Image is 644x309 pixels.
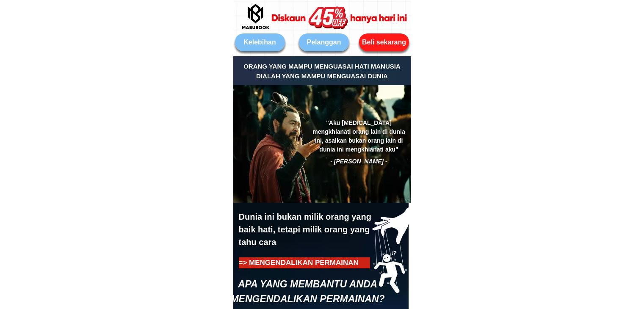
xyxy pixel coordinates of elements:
h1: - [PERSON_NAME] - [310,157,408,166]
div: Pelanggan [299,37,349,47]
h1: ORANG YANG MAMPU MENGUASAI HATI MANUSIA DIALAH YANG MAMPU MENGUASAI DUNIA [220,62,425,81]
h1: => MENGENDALIKAN PERMAINAN [239,257,370,268]
h1: Dunia ini bukan milik orang yang baik hati, tetapi milik orang yang tahu cara [239,210,385,248]
h1: "Aku [MEDICAL_DATA] mengkhianati orang lain di dunia ini, asalkan bukan orang lain di dunia ini m... [310,119,408,154]
div: Beli sekarang [359,37,409,47]
h1: APA YANG MEMBANTU ANDA MENGENDALIKAN PERMAINAN? [227,277,389,306]
div: Kelebihan [235,37,285,47]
